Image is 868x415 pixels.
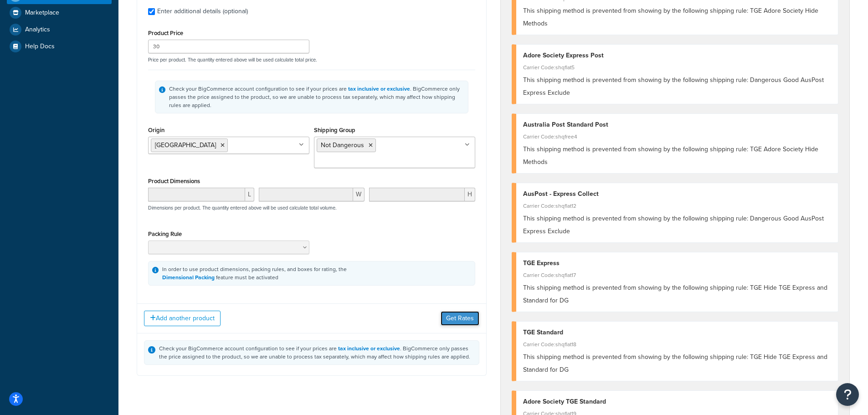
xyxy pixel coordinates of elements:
[25,9,59,17] span: Marketplace
[523,338,832,351] div: Carrier Code: shqflat18
[245,188,254,201] span: L
[523,188,832,200] div: AusPost - Express Collect
[146,56,478,63] p: Price per product. The quantity entered above will be used calculate total price.
[836,383,859,406] button: Open Resource Center
[148,127,164,133] label: Origin
[314,127,355,133] label: Shipping Group
[321,140,364,150] span: Not Dangerous
[523,352,827,374] span: This shipping method is prevented from showing by the following shipping rule: TGE Hide TGE Expre...
[523,49,832,62] div: Adore Society Express Post
[523,130,832,143] div: Carrier Code: shqfree4
[523,200,832,212] div: Carrier Code: shqflat12
[338,344,400,353] a: tax inclusive or exclusive
[523,395,832,408] div: Adore Society TGE Standard
[25,43,55,51] span: Help Docs
[523,61,832,74] div: Carrier Code: shqflat5
[169,85,464,109] div: Check your BigCommerce account configuration to see if your prices are . BigCommerce only passes ...
[465,188,475,201] span: H
[353,188,365,201] span: W
[7,5,112,21] a: Marketplace
[348,85,410,93] a: tax inclusive or exclusive
[523,214,824,236] span: This shipping method is prevented from showing by the following shipping rule: Dangerous Good Aus...
[523,144,818,167] span: This shipping method is prevented from showing by the following shipping rule: TGE Adore Society ...
[523,283,827,305] span: This shipping method is prevented from showing by the following shipping rule: TGE Hide TGE Expre...
[148,178,200,184] label: Product Dimensions
[7,38,112,55] a: Help Docs
[148,231,182,237] label: Packing Rule
[523,257,832,270] div: TGE Express
[7,21,112,38] a: Analytics
[523,6,818,28] span: This shipping method is prevented from showing by the following shipping rule: TGE Adore Society ...
[441,311,479,326] button: Get Rates
[144,311,221,326] button: Add another product
[523,326,832,339] div: TGE Standard
[148,8,155,15] input: Enter additional details (optional)
[523,75,824,97] span: This shipping method is prevented from showing by the following shipping rule: Dangerous Good Aus...
[157,5,248,18] div: Enter additional details (optional)
[523,269,832,282] div: Carrier Code: shqflat17
[25,26,50,34] span: Analytics
[146,205,337,211] p: Dimensions per product. The quantity entered above will be used calculate total volume.
[159,344,475,361] div: Check your BigCommerce account configuration to see if your prices are . BigCommerce only passes ...
[148,30,183,36] label: Product Price
[162,265,347,282] div: In order to use product dimensions, packing rules, and boxes for rating, the feature must be acti...
[162,273,215,282] a: Dimensional Packing
[155,140,216,150] span: [GEOGRAPHIC_DATA]
[523,118,832,131] div: Australia Post Standard Post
